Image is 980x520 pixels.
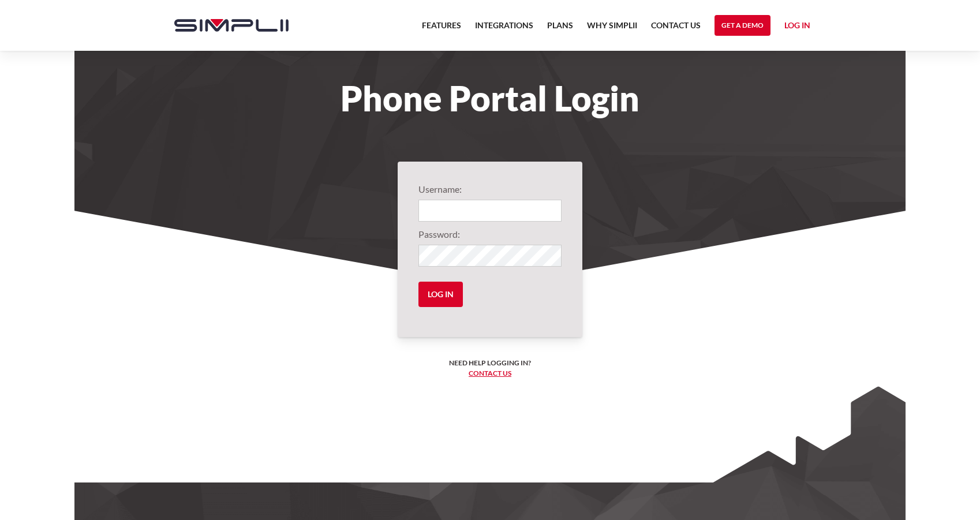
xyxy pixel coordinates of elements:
[784,18,810,36] a: Log in
[418,182,562,196] label: Username:
[587,18,637,39] a: Why Simplii
[475,18,533,39] a: Integrations
[651,18,701,39] a: Contact US
[174,19,289,32] img: Simplii
[449,358,531,379] h6: Need help logging in? ‍
[469,369,511,377] a: Contact us
[715,15,770,36] a: Get a Demo
[418,282,463,307] input: Log in
[163,85,817,111] h1: Phone Portal Login
[547,18,573,39] a: Plans
[422,18,461,39] a: Features
[418,227,562,241] label: Password:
